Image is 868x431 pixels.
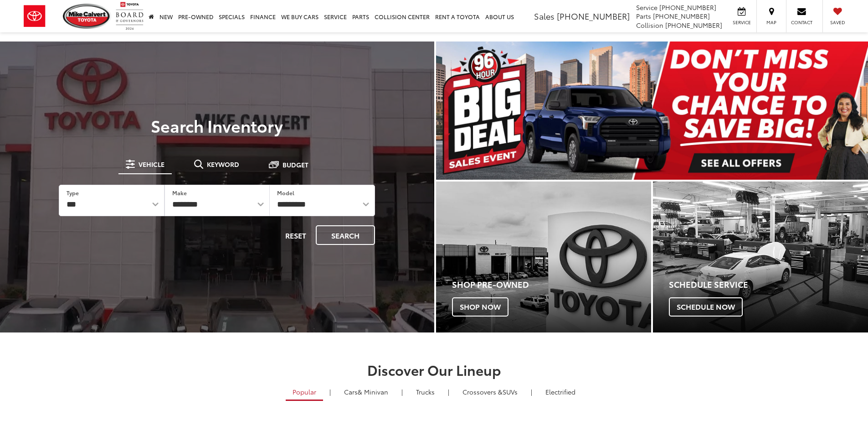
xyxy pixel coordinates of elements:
span: [PHONE_NUMBER] [659,3,716,12]
span: Saved [827,19,847,26]
a: Shop Pre-Owned Shop Now [436,182,651,332]
span: Parts [636,11,651,21]
span: Budget [282,161,308,168]
span: Shop Now [452,297,508,317]
label: Model [277,189,294,197]
span: Vehicle [139,161,164,167]
span: Service [731,19,752,26]
h4: Shop Pre-Owned [452,280,651,289]
span: & Minivan [358,387,388,396]
span: [PHONE_NUMBER] [653,11,710,21]
a: Popular [286,384,323,401]
span: Crossovers & [462,387,503,396]
h3: Search Inventory [38,116,396,135]
button: Search [316,225,375,245]
label: Make [172,189,187,197]
a: Schedule Service Schedule Now [653,182,868,332]
span: Collision [636,21,663,30]
img: Mike Calvert Toyota [63,4,111,29]
h4: Schedule Service [669,280,868,289]
span: Service [636,3,657,12]
li: | [446,387,452,396]
button: Reset [277,225,314,245]
span: Map [761,19,781,26]
div: Toyota [436,182,651,332]
a: SUVs [456,384,524,400]
li: | [529,387,534,396]
span: Keyword [207,161,239,167]
li: | [399,387,405,396]
a: Cars [337,384,395,400]
a: Electrified [539,384,582,400]
a: Trucks [409,384,442,400]
div: Toyota [653,182,868,332]
span: [PHONE_NUMBER] [557,10,630,22]
span: [PHONE_NUMBER] [665,21,722,30]
span: Schedule Now [669,297,743,317]
label: Type [67,189,79,197]
span: Sales [534,10,555,22]
h2: Discover Our Lineup [113,362,755,377]
li: | [327,387,333,396]
span: Contact [791,19,812,26]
